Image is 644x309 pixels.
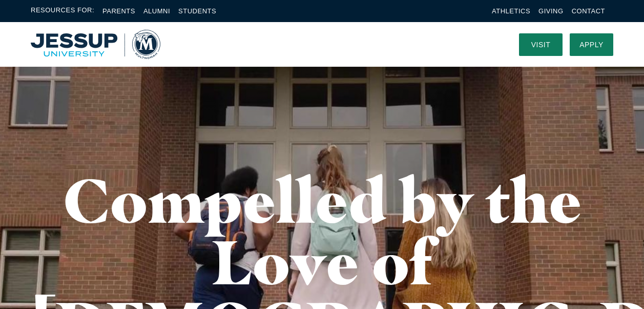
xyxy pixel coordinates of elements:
[178,7,216,15] a: Students
[31,5,94,17] span: Resources For:
[492,7,530,15] a: Athletics
[31,30,160,59] img: Multnomah University Logo
[570,33,613,56] a: Apply
[538,7,564,15] a: Giving
[31,30,160,59] a: Home
[102,7,135,15] a: Parents
[572,7,605,15] a: Contact
[143,7,170,15] a: Alumni
[519,33,563,56] a: Visit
